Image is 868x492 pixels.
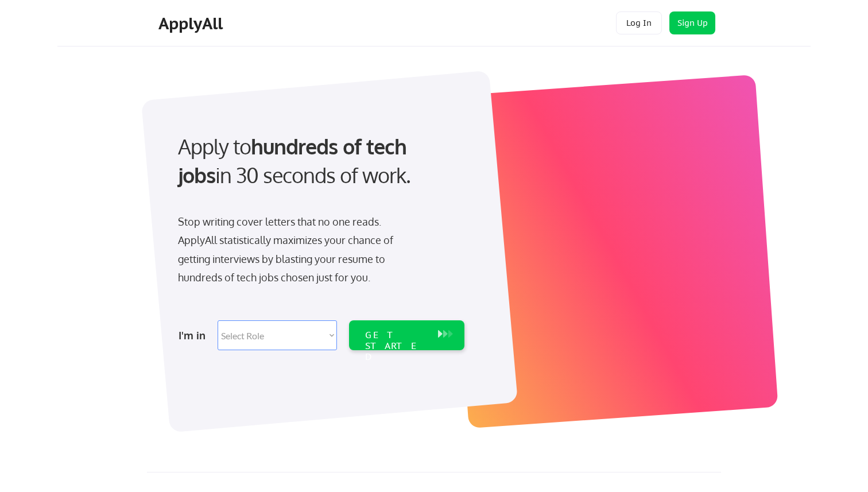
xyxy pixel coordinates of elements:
[669,11,715,34] button: Sign Up
[158,14,226,33] div: ApplyAll
[616,11,662,34] button: Log In
[178,212,414,287] div: Stop writing cover letters that no one reads. ApplyAll statistically maximizes your chance of get...
[178,132,460,190] div: Apply to in 30 seconds of work.
[365,330,427,363] div: GET STARTED
[179,326,211,344] div: I'm in
[178,133,412,188] strong: hundreds of tech jobs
